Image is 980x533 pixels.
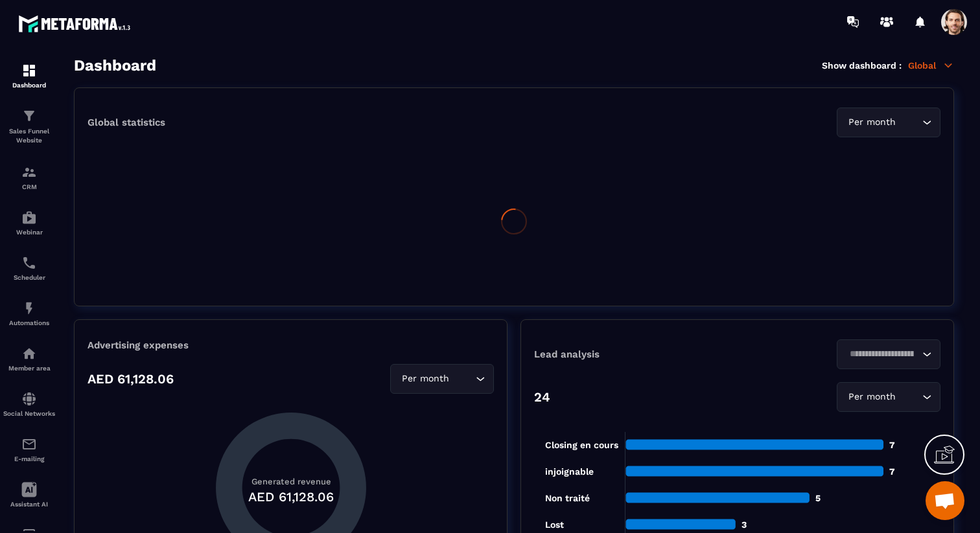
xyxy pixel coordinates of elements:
p: Dashboard [3,82,55,89]
tspan: Non traité [545,493,590,503]
p: AED 61,128.06 [87,371,174,387]
img: email [21,437,37,452]
div: Search for option [837,108,940,137]
img: automations [21,210,37,225]
span: Per month [845,115,898,130]
a: automationsautomationsMember area [3,336,55,381]
input: Search for option [898,390,919,404]
p: 24 [534,389,550,405]
p: E-mailing [3,455,55,462]
a: automationsautomationsAutomations [3,291,55,336]
p: Show dashboard : [822,60,902,71]
tspan: Closing en cours [545,440,618,451]
p: Webinar [3,229,55,236]
div: Ouvrir le chat [926,481,964,520]
span: Per month [845,390,898,404]
p: Social Networks [3,410,55,417]
a: Assistant AI [3,472,55,517]
p: Sales Funnel Website [3,127,55,145]
div: Search for option [837,382,940,412]
img: automations [21,346,37,361]
a: automationsautomationsWebinar [3,200,55,245]
a: emailemailE-mailing [3,427,55,472]
p: Scheduler [3,274,55,281]
input: Search for option [845,347,919,361]
p: Global statistics [87,117,165,128]
span: Per month [399,372,452,386]
p: Lead analysis [534,348,738,360]
a: formationformationSales Funnel Website [3,98,55,155]
div: Search for option [390,364,494,394]
img: formation [21,164,37,180]
a: formationformationCRM [3,155,55,200]
p: Member area [3,365,55,372]
img: scheduler [21,255,37,271]
p: Global [908,60,954,71]
img: formation [21,108,37,124]
a: schedulerschedulerScheduler [3,245,55,291]
img: automations [21,301,37,316]
p: Automations [3,319,55,326]
input: Search for option [452,372,472,386]
p: Advertising expenses [87,339,494,351]
p: CRM [3,183,55,190]
tspan: Lost [545,519,564,530]
a: formationformationDashboard [3,53,55,98]
h3: Dashboard [74,56,156,74]
img: formation [21,63,37,78]
p: Assistant AI [3,501,55,508]
img: social-network [21,391,37,407]
img: logo [18,12,135,36]
tspan: injoignable [545,466,594,477]
div: Search for option [837,339,940,369]
input: Search for option [898,115,919,130]
a: social-networksocial-networkSocial Networks [3,381,55,427]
